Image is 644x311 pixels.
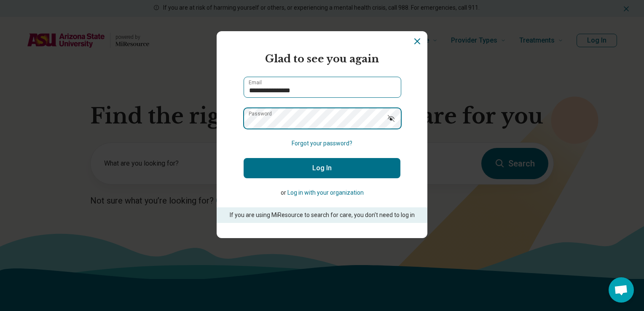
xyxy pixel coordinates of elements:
[382,108,400,128] button: Show password
[249,111,272,116] label: Password
[292,139,352,148] button: Forgot your password?
[244,188,400,197] p: or
[244,51,400,67] h2: Glad to see you again
[287,188,364,197] button: Log in with your organization
[228,211,416,220] p: If you are using MiResource to search for care, you don’t need to log in
[244,158,400,178] button: Log In
[249,80,262,85] label: Email
[217,31,427,238] section: Login Dialog
[412,36,422,46] button: Dismiss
